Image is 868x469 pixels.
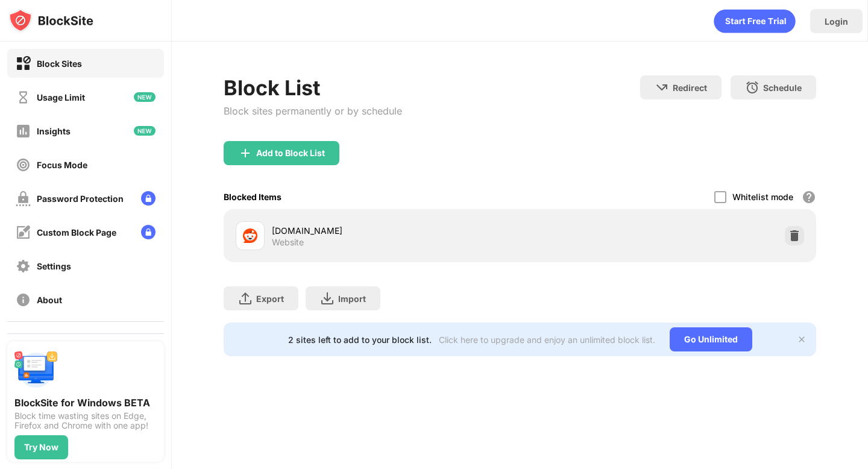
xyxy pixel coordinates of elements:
[825,16,848,27] div: Login
[141,191,156,206] img: lock-menu.svg
[224,105,402,117] div: Block sites permanently or by schedule
[14,397,157,409] div: BlockSite for Windows BETA
[338,294,366,304] div: Import
[439,335,655,345] div: Click here to upgrade and enjoy an unlimited block list.
[732,192,793,202] div: Whitelist mode
[256,148,325,158] div: Add to Block List
[24,442,58,452] div: Try Now
[16,292,31,307] img: about-off.svg
[797,335,807,344] img: x-button.svg
[16,90,31,105] img: time-usage-off.svg
[37,160,87,170] div: Focus Mode
[243,228,257,243] img: favicons
[224,192,281,202] div: Blocked Items
[670,327,752,351] div: Go Unlimited
[16,124,31,139] img: insights-off.svg
[8,8,93,33] img: logo-blocksite.svg
[37,92,85,102] div: Usage Limit
[256,294,284,304] div: Export
[272,224,520,237] div: [DOMAIN_NAME]
[763,83,802,93] div: Schedule
[288,335,432,345] div: 2 sites left to add to your block list.
[14,411,157,430] div: Block time wasting sites on Edge, Firefox and Chrome with one app!
[224,75,402,100] div: Block List
[16,259,31,274] img: settings-off.svg
[37,295,62,305] div: About
[141,225,156,239] img: lock-menu.svg
[37,227,116,238] div: Custom Block Page
[134,92,156,102] img: new-icon.svg
[272,237,304,248] div: Website
[37,261,71,271] div: Settings
[134,126,156,136] img: new-icon.svg
[16,191,31,206] img: password-protection-off.svg
[14,348,58,392] img: push-desktop.svg
[16,56,31,71] img: block-on.svg
[37,126,71,136] div: Insights
[673,83,707,93] div: Redirect
[16,157,31,172] img: focus-off.svg
[714,9,796,33] div: animation
[16,225,31,240] img: customize-block-page-off.svg
[37,194,124,204] div: Password Protection
[37,58,82,69] div: Block Sites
